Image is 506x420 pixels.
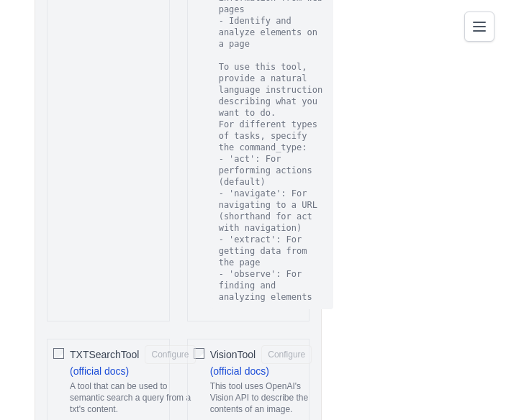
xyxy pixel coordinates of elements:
[70,347,139,362] span: TXTSearchTool
[70,365,129,377] a: (official docs)
[261,345,312,364] button: VisionTool (official docs) This tool uses OpenAI's Vision API to describe the contents of an image.
[210,381,312,415] p: This tool uses OpenAI's Vision API to describe the contents of an image.
[210,347,256,362] span: VisionTool
[145,345,195,364] button: TXTSearchTool (official docs) A tool that can be used to semantic search a query from a txt's con...
[210,365,269,377] a: (official docs)
[70,381,196,415] p: A tool that can be used to semantic search a query from a txt's content.
[464,12,494,42] button: Toggle navigation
